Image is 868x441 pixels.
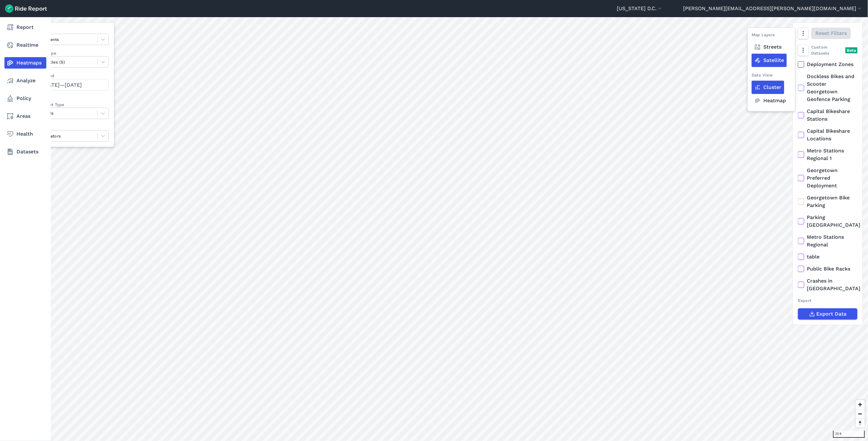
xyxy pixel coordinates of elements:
button: Zoom in [856,400,865,409]
a: Realtime [4,39,46,51]
div: Beta [845,47,858,53]
a: Areas [4,110,46,122]
div: Export [798,297,858,304]
span: Reset Filters [815,30,847,37]
label: Deployment Zones [798,61,858,68]
label: Dockless Bikes and Scooter Georgetown Geofence Parking [798,73,858,103]
div: Custom Datasets [798,44,858,56]
a: Datasets [4,146,46,157]
label: Streets [752,40,784,54]
button: Zoom out [856,409,865,418]
label: Metro Stations Regional 1 [798,147,858,162]
button: Export Data [798,308,858,320]
img: Ride Report [5,4,47,13]
a: Report [4,22,46,33]
div: Map Layers [752,32,775,40]
label: Parking [GEOGRAPHIC_DATA] [798,214,858,229]
a: Policy [4,93,46,104]
a: Analyze [4,75,46,86]
button: [PERSON_NAME][EMAIL_ADDRESS][PERSON_NAME][DOMAIN_NAME] [683,5,863,12]
label: Curb Event Type [31,102,109,108]
label: Vehicle Type [31,50,109,56]
button: Reset Filters [811,28,851,39]
label: Metro Stations Regional [798,233,858,249]
label: Capital Bikeshare Locations [798,127,858,143]
label: Data Type [31,28,109,34]
button: [DATE]—[DATE] [31,79,109,90]
label: Heatmap [752,94,789,107]
label: Data Period [31,73,109,79]
label: Cluster [752,81,784,94]
label: Operators [31,124,109,130]
button: Reset bearing to north [856,418,865,428]
label: Public Bike Racks [798,265,858,273]
span: Export Data [817,310,847,318]
label: Georgetown Bike Parking [798,194,858,209]
label: Crashes in [GEOGRAPHIC_DATA] [798,277,858,292]
div: 20 ft [833,431,865,438]
a: Health [4,128,46,140]
label: Capital Bikeshare Stations [798,108,858,123]
button: [US_STATE] D.C. [617,5,663,12]
label: Satellite [752,54,787,67]
label: Georgetown Preferred Deployment [798,167,858,190]
label: table [798,253,858,261]
span: [DATE]—[DATE] [42,82,82,88]
a: Heatmaps [4,57,46,69]
div: Data View [752,72,773,81]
